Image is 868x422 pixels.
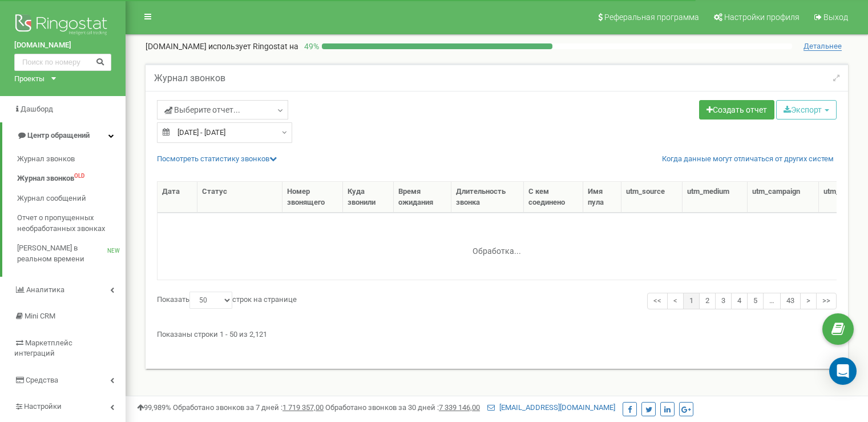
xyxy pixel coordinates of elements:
button: Экспорт [776,100,837,120]
a: 43 [780,293,801,309]
th: Номер звонящего [282,182,343,213]
span: Журнал сообщений [17,193,86,204]
a: Отчет о пропущенных необработанных звонках [17,208,126,238]
th: Статус [197,182,282,213]
span: Средства [26,376,58,384]
a: << [647,293,668,309]
a: Когда данные могут отличаться от других систем [662,154,834,165]
a: < [667,293,684,309]
a: 5 [747,293,764,309]
span: Mini CRM [25,312,55,320]
div: Обработка... [426,237,568,254]
div: Open Intercom Messenger [829,357,857,385]
a: Выберите отчет... [157,100,288,120]
a: Создать отчет [699,100,774,120]
a: [PERSON_NAME] в реальном времениNEW [17,238,126,269]
a: Журнал звонковOLD [17,169,126,189]
span: Выберите отчет... [164,104,240,116]
u: 7 339 146,00 [439,403,480,412]
span: Обработано звонков за 7 дней : [173,403,324,412]
div: Проекты [14,74,45,85]
span: Выход [823,13,848,22]
a: Посмотреть cтатистику звонков [157,154,277,163]
a: [EMAIL_ADDRESS][DOMAIN_NAME] [487,403,615,412]
span: Настройки профиля [724,13,800,22]
span: Журнал звонков [17,154,75,165]
span: Маркетплейс интеграций [14,339,72,358]
span: Настройки [24,402,62,411]
a: Журнал звонков [17,149,126,169]
span: Аналитика [26,285,64,294]
th: Имя пула [583,182,621,213]
input: Поиск по номеру [14,54,111,71]
span: Обработано звонков за 30 дней : [325,403,480,412]
u: 1 719 357,00 [282,403,324,412]
a: Центр обращений [2,122,126,149]
th: utm_source [621,182,683,213]
p: 49 % [298,41,322,52]
th: С кем соединено [524,182,583,213]
a: Журнал сообщений [17,189,126,209]
select: Показатьстрок на странице [189,292,232,309]
p: [DOMAIN_NAME] [146,41,298,52]
img: Ringostat logo [14,11,111,40]
span: 99,989% [137,403,171,412]
a: >> [816,293,837,309]
th: utm_medium [683,182,748,213]
span: Журнал звонков [17,173,74,184]
a: > [800,293,817,309]
span: Реферальная программа [604,13,699,22]
a: [DOMAIN_NAME] [14,40,111,51]
th: Дата [158,182,197,213]
a: 2 [699,293,716,309]
span: Дашборд [21,105,53,113]
span: Отчет о пропущенных необработанных звонках [17,213,120,234]
th: Время ожидания [394,182,451,213]
span: Детальнее [804,42,842,51]
th: utm_campaign [748,182,818,213]
a: 3 [715,293,732,309]
a: 1 [683,293,700,309]
span: [PERSON_NAME] в реальном времени [17,243,107,264]
h5: Журнал звонков [154,73,225,83]
div: Показаны строки 1 - 50 из 2,121 [157,325,837,340]
th: Длительность звонка [451,182,524,213]
label: Показать строк на странице [157,292,297,309]
th: Куда звонили [343,182,394,213]
a: 4 [731,293,748,309]
span: Центр обращений [27,131,90,140]
span: использует Ringostat на [208,42,298,51]
a: … [763,293,781,309]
